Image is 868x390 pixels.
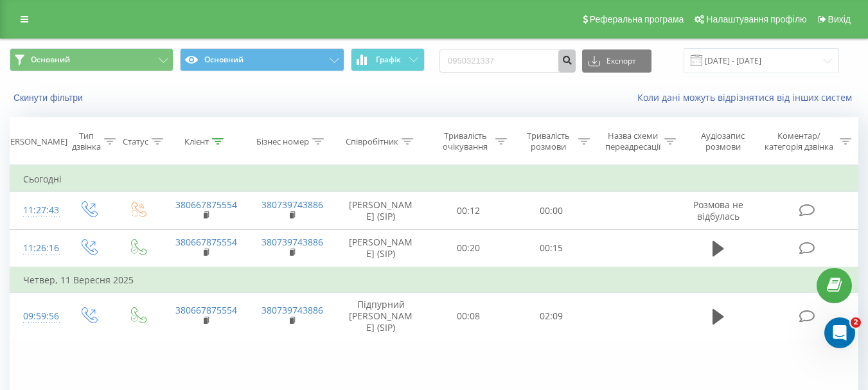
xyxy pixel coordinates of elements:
[637,91,858,103] a: Коли дані можуть відрізнятися вiд інших систем
[510,292,593,340] td: 02:09
[72,130,101,152] div: Тип дзвінка
[180,48,344,71] button: Основний
[10,267,858,293] td: Четвер, 11 Вересня 2025
[23,304,50,329] div: 09:59:56
[439,130,492,152] div: Тривалість очікування
[10,92,89,103] button: Скинути фільтри
[23,236,50,261] div: 11:26:16
[184,136,209,147] div: Клієнт
[376,55,401,64] span: Графік
[261,304,323,316] a: 380739743886
[824,317,855,348] iframe: Intercom live chat
[175,236,237,248] a: 380667875554
[427,292,510,340] td: 00:08
[605,130,661,152] div: Назва схеми переадресації
[335,292,427,340] td: Підпурний [PERSON_NAME] (SIP)
[346,136,398,147] div: Співробітник
[761,130,837,152] div: Коментар/категорія дзвінка
[175,304,237,316] a: 380667875554
[261,199,323,211] a: 380739743886
[175,199,237,211] a: 380667875554
[351,48,425,71] button: Графік
[23,198,50,223] div: 11:27:43
[3,136,67,147] div: [PERSON_NAME]
[582,49,651,73] button: Експорт
[261,236,323,248] a: 380739743886
[590,14,684,24] span: Реферальна програма
[10,48,173,71] button: Основний
[522,130,575,152] div: Тривалість розмови
[123,136,148,147] div: Статус
[439,49,576,73] input: Пошук за номером
[510,192,593,229] td: 00:00
[828,14,851,24] span: Вихід
[335,229,427,267] td: [PERSON_NAME] (SIP)
[427,192,510,229] td: 00:12
[427,229,510,267] td: 00:20
[691,130,756,152] div: Аудіозапис розмови
[510,229,593,267] td: 00:15
[335,192,427,229] td: [PERSON_NAME] (SIP)
[256,136,309,147] div: Бізнес номер
[693,199,743,222] span: Розмова не відбулась
[31,55,70,65] span: Основний
[10,166,858,192] td: Сьогодні
[706,14,806,24] span: Налаштування профілю
[851,317,861,328] span: 2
